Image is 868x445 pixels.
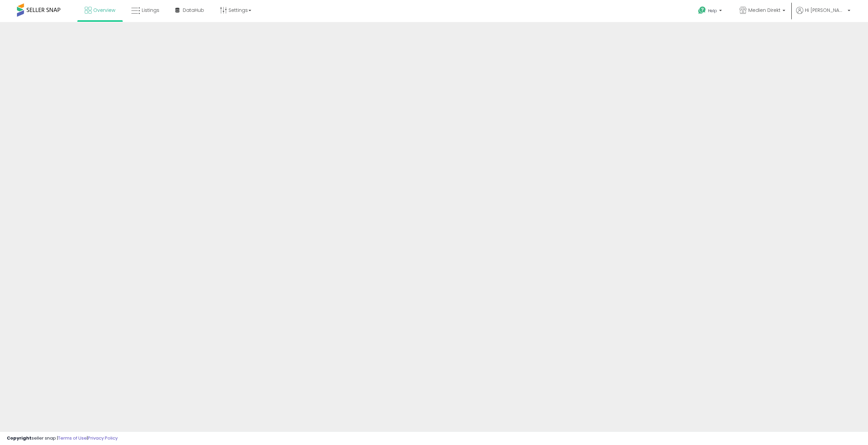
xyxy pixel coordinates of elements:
[142,7,159,14] span: Listings
[796,7,850,22] a: Hi [PERSON_NAME]
[805,7,846,14] span: Hi [PERSON_NAME]
[183,7,204,14] span: DataHub
[93,7,115,14] span: Overview
[708,8,717,14] span: Help
[698,6,706,15] i: Get Help
[748,7,781,14] span: Medien Direkt
[693,1,729,22] a: Help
